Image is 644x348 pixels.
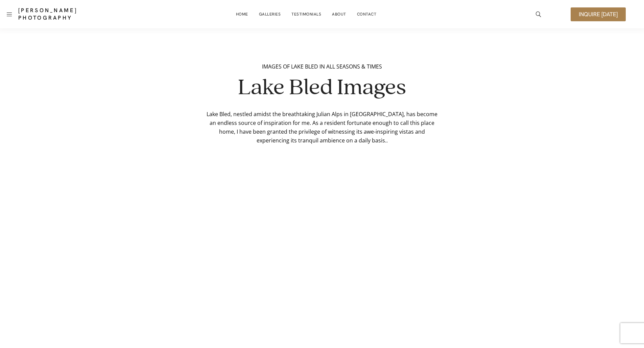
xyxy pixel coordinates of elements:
[579,11,618,17] span: Inquire [DATE]
[204,62,440,71] div: Images of Lake Bled in All Seasons & Times
[204,110,440,145] p: Lake Bled, nestled amidst the breathtaking Julian Alps in [GEOGRAPHIC_DATA], has become an endles...
[357,7,377,21] a: Contact
[204,83,440,93] h2: Lake Bled Images
[18,7,127,22] a: [PERSON_NAME] Photography
[571,7,626,21] a: Inquire [DATE]
[332,7,346,21] a: About
[259,7,281,21] a: Galleries
[532,8,545,20] a: icon-magnifying-glass34
[291,7,321,21] a: Testimonials
[236,7,248,21] a: Home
